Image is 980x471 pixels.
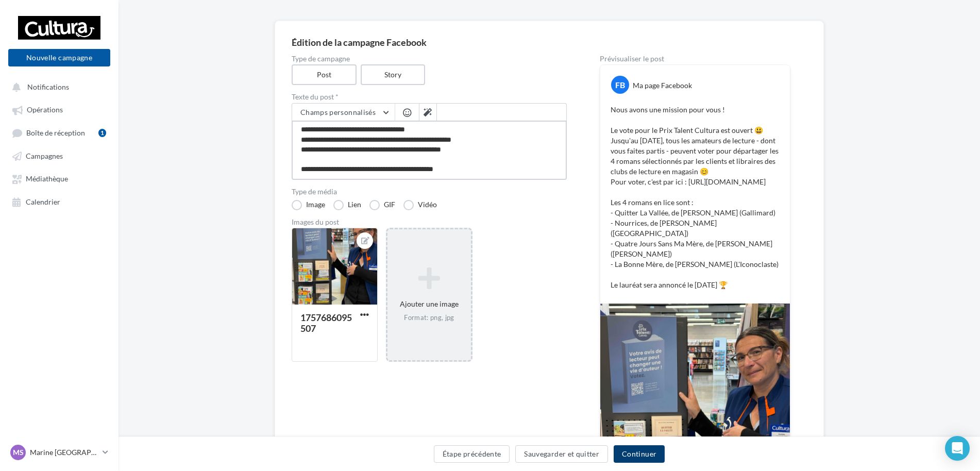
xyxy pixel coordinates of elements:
label: Image [292,200,325,210]
span: Calendrier [26,197,60,206]
p: Nous avons une mission pour vous ! Le vote pour le Prix Talent Cultura est ouvert 😃 Jusqu'au [DAT... [611,105,780,290]
a: Boîte de réception1 [6,123,112,142]
span: Boîte de réception [26,128,85,137]
span: Campagnes [26,152,63,160]
label: Post [292,64,357,85]
div: 1 [98,129,106,137]
label: Lien [333,200,361,210]
span: MS [13,447,24,458]
button: Nouvelle campagne [8,49,110,66]
div: Open Intercom Messenger [945,436,970,461]
span: Notifications [27,82,69,91]
label: GIF [369,200,395,210]
p: Marine [GEOGRAPHIC_DATA] [30,447,98,458]
a: Médiathèque [6,169,112,188]
a: Opérations [6,100,112,119]
button: Notifications [6,77,108,96]
label: Type de média [292,188,567,195]
label: Type de campagne [292,55,567,62]
div: Prévisualiser le post [600,55,790,62]
a: MS Marine [GEOGRAPHIC_DATA] [8,443,110,462]
label: Vidéo [403,200,437,210]
button: Champs personnalisés [292,104,395,121]
span: Médiathèque [26,175,68,183]
div: 1757686095507 [300,312,352,334]
div: Images du post [292,218,567,226]
div: FB [611,76,629,94]
span: Opérations [27,106,63,114]
div: Édition de la campagne Facebook [292,38,807,47]
button: Sauvegarder et quitter [515,445,608,463]
span: Champs personnalisés [300,108,376,116]
div: Ma page Facebook [633,80,692,91]
a: Calendrier [6,192,112,211]
label: Story [361,64,426,85]
button: Étape précédente [434,445,510,463]
button: Continuer [614,445,665,463]
a: Campagnes [6,146,112,165]
label: Texte du post * [292,93,567,100]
